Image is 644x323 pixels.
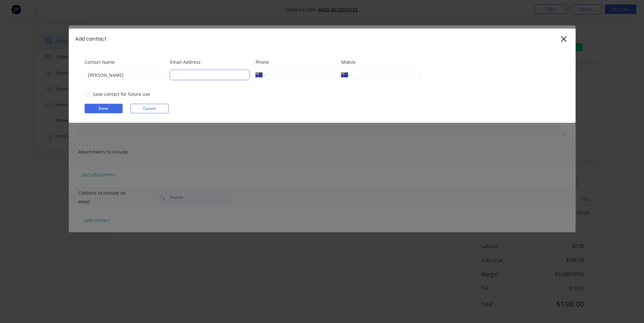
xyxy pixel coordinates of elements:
[341,59,420,65] label: Mobile
[93,91,150,97] div: Save contact for future use
[170,59,249,65] label: Email Address
[256,59,335,65] label: Phone
[131,104,169,113] button: Cancel
[75,35,106,43] div: Add contact
[85,59,164,65] label: Contact Name
[85,104,123,113] button: Done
